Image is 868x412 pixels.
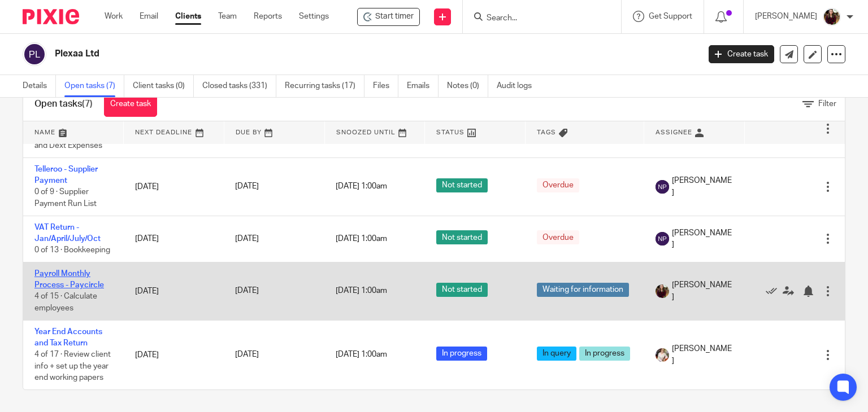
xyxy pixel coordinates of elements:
a: Clients [175,11,201,22]
a: Telleroo - Supplier Payment [34,165,98,185]
img: Pixie [23,9,79,24]
span: [PERSON_NAME] [672,343,734,366]
span: In progress [436,347,487,361]
span: [DATE] 1:00am [336,287,387,295]
span: Overdue [537,178,579,192]
td: [DATE] [124,262,224,320]
span: [PERSON_NAME] [672,227,734,251]
a: Mark as done [766,285,783,296]
span: Tags [537,129,556,135]
h1: Open tasks [34,98,93,110]
span: [DATE] 1:00am [336,235,387,243]
span: Not started [436,230,488,244]
span: In query [537,347,576,361]
a: Closed tasks (331) [202,75,276,97]
h2: Plexaa Ltd [55,48,565,60]
a: Payroll Monthly Process - Paycircle [34,270,104,289]
span: Overdue [537,230,579,244]
a: Audit logs [497,75,540,97]
a: Files [373,75,398,97]
span: [DATE] 1:00am [336,183,387,191]
div: Plexaa Ltd [357,8,420,26]
a: Details [23,75,56,97]
span: Snoozed Until [336,129,396,135]
span: [DATE] [235,287,259,295]
a: Create task [709,45,774,63]
span: Waiting for information [537,283,629,297]
a: Email [140,11,158,22]
a: Create task [104,91,157,117]
input: Search [485,14,587,24]
a: Reports [254,11,282,22]
img: svg%3E [656,232,669,246]
span: 0 of 9 · Supplier Payment Run List [34,189,97,208]
span: Not started [436,283,488,297]
a: Open tasks (7) [64,75,124,97]
img: MaxAcc_Sep21_ElliDeanPhoto_030.jpg [656,284,669,298]
span: [PERSON_NAME] [672,279,734,303]
p: [PERSON_NAME] [755,11,817,22]
span: [DATE] [235,235,259,243]
span: [DATE] 1:00am [336,351,387,359]
a: VAT Return - Jan/April/July/Oct [34,223,101,243]
td: [DATE] [124,320,224,389]
span: [DATE] [235,351,259,359]
a: Client tasks (0) [133,75,194,97]
a: Work [105,11,123,22]
span: Get Support [649,12,692,20]
td: [DATE] [124,216,224,262]
span: 4 of 17 · Review client info + set up the year end working papers [34,350,111,382]
td: [DATE] [124,157,224,216]
a: Notes (0) [447,75,488,97]
span: 0 of 13 · Bookkeeping [34,246,110,254]
img: Kayleigh%20Henson.jpeg [656,348,669,362]
span: [PERSON_NAME] [672,175,734,198]
span: 4 of 15 · Calculate employees [34,293,97,313]
span: Status [436,129,465,135]
a: Team [218,11,237,22]
img: MaxAcc_Sep21_ElliDeanPhoto_030.jpg [823,8,841,26]
span: Filter [818,100,836,108]
a: Emails [407,75,439,97]
span: (7) [82,99,93,108]
span: Start timer [375,11,414,23]
img: svg%3E [23,42,46,66]
span: In progress [579,347,630,361]
span: [DATE] [235,183,259,191]
span: Not started [436,178,488,192]
a: Settings [299,11,329,22]
img: svg%3E [656,180,669,194]
a: Year End Accounts and Tax Return [34,328,102,347]
a: Recurring tasks (17) [285,75,364,97]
